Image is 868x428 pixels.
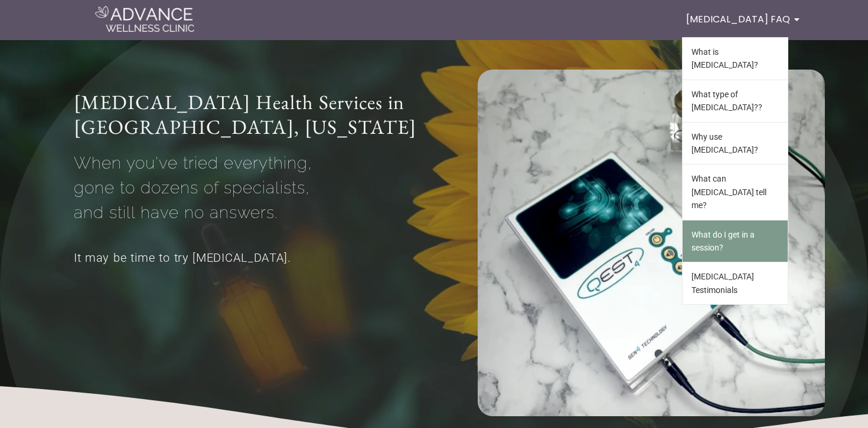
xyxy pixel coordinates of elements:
p: It may be time to try [MEDICAL_DATA]. [74,249,407,266]
img: Biofeedback device [478,70,825,416]
a: Why use [MEDICAL_DATA]? [683,123,788,164]
a: What is [MEDICAL_DATA]? [683,38,788,80]
a: [MEDICAL_DATA] FAQ [682,3,794,37]
a: What do I get in a session? [683,220,788,262]
a: [MEDICAL_DATA] Testimonials [683,262,788,304]
a: What can [MEDICAL_DATA] tell me? [683,164,788,219]
h1: [MEDICAL_DATA] Health Services in [GEOGRAPHIC_DATA], [US_STATE] [74,90,422,139]
p: When you've tried everything, gone to dozens of specialists, and still have no answers. [74,151,422,225]
img: Advance Wellness Clinic Logo [95,6,194,32]
a: What type of [MEDICAL_DATA]?? [683,80,788,122]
